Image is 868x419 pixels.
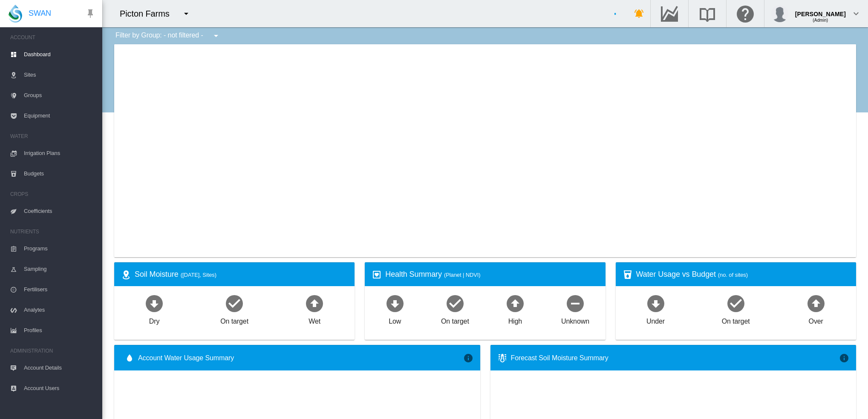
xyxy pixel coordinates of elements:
[109,27,227,44] div: Filter by Group: - not filtered -
[304,293,325,313] md-icon: icon-arrow-up-bold-circle
[659,9,680,19] md-icon: Go to the Data Hub
[121,270,131,280] md-icon: icon-map-marker-radius
[24,300,95,320] span: Analytes
[24,378,95,399] span: Account Users
[24,320,95,341] span: Profiles
[24,164,95,184] span: Budgets
[24,358,95,378] span: Account Details
[497,353,508,363] md-icon: icon-thermometer-lines
[722,313,750,326] div: On target
[697,9,718,19] md-icon: Search the knowledge base
[389,313,401,326] div: Low
[10,187,95,201] span: CROPS
[718,272,748,278] span: (no. of sites)
[809,313,823,326] div: Over
[24,279,95,300] span: Fertilisers
[445,293,465,313] md-icon: icon-checkbox-marked-circle
[511,353,839,363] div: Forecast Soil Moisture Summary
[813,18,828,23] span: (Admin)
[806,293,826,313] md-icon: icon-arrow-up-bold-circle
[149,313,160,326] div: Dry
[385,269,598,280] div: Health Summary
[124,353,135,363] md-icon: icon-water
[178,5,195,22] button: icon-menu-down
[309,313,320,326] div: Wet
[24,201,95,221] span: Coefficients
[135,269,348,280] div: Soil Moisture
[181,9,191,19] md-icon: icon-menu-down
[726,293,746,313] md-icon: icon-checkbox-marked-circle
[144,293,164,313] md-icon: icon-arrow-down-bold-circle
[10,344,95,358] span: ADMINISTRATION
[120,8,177,20] div: Picton Farms
[623,270,633,280] md-icon: icon-cup-water
[24,44,95,65] span: Dashboard
[735,9,756,19] md-icon: Click here for help
[508,313,522,326] div: High
[208,27,225,44] button: icon-menu-down
[631,5,648,22] button: icon-bell-ring
[444,272,481,278] span: (Planet | NDVI)
[24,65,95,85] span: Sites
[24,85,95,106] span: Groups
[10,129,95,143] span: WATER
[636,269,849,280] div: Water Usage vs Budget
[385,293,405,313] md-icon: icon-arrow-down-bold-circle
[24,143,95,164] span: Irrigation Plans
[634,9,644,19] md-icon: icon-bell-ring
[9,5,22,23] img: SWAN-Landscape-Logo-Colour-drop.png
[372,270,382,280] md-icon: icon-heart-box-outline
[24,238,95,259] span: Programs
[24,106,95,126] span: Equipment
[839,353,849,363] md-icon: icon-information
[24,259,95,279] span: Sampling
[771,5,788,22] img: profile.jpg
[211,31,221,41] md-icon: icon-menu-down
[10,225,95,238] span: NUTRIENTS
[224,293,245,313] md-icon: icon-checkbox-marked-circle
[561,313,589,326] div: Unknown
[181,272,216,278] span: ([DATE], Sites)
[10,31,95,44] span: ACCOUNT
[505,293,525,313] md-icon: icon-arrow-up-bold-circle
[851,9,861,19] md-icon: icon-chevron-down
[646,313,665,326] div: Under
[138,353,463,363] span: Account Water Usage Summary
[795,6,846,15] div: [PERSON_NAME]
[646,293,666,313] md-icon: icon-arrow-down-bold-circle
[441,313,469,326] div: On target
[463,353,473,363] md-icon: icon-information
[220,313,248,326] div: On target
[85,9,95,19] md-icon: icon-pin
[29,8,51,19] span: SWAN
[565,293,585,313] md-icon: icon-minus-circle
